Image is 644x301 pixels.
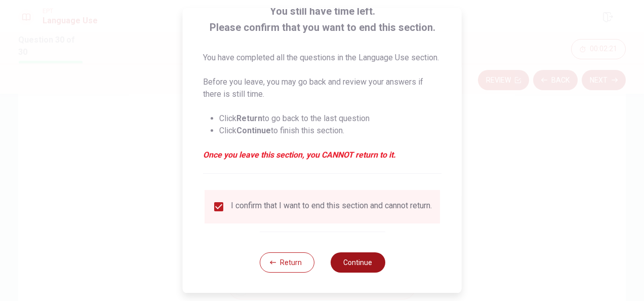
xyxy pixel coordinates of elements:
strong: Return [236,114,262,123]
p: Before you leave, you may go back and review your answers if there is still time. [203,76,441,100]
li: Click to go back to the last question [219,112,441,125]
button: Return [259,252,314,273]
p: You have completed all the questions in the Language Use section. [203,52,441,64]
strong: Continue [236,126,271,135]
button: Continue [330,252,385,273]
em: Once you leave this section, you CANNOT return to it. [203,149,441,161]
span: You still have time left. Please confirm that you want to end this section. [203,3,441,35]
li: Click to finish this section. [219,125,441,137]
div: I confirm that I want to end this section and cannot return. [231,201,432,213]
